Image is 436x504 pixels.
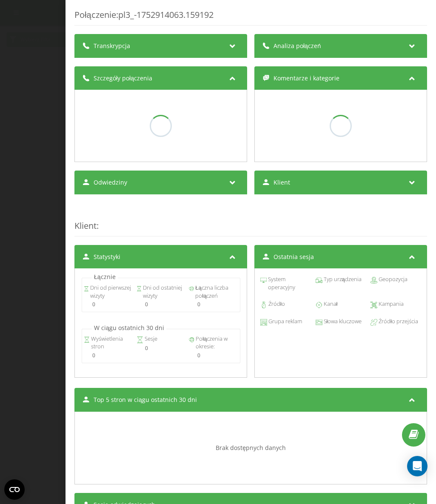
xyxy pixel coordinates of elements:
[274,74,339,83] span: Komentarze i kategorie
[194,284,238,299] span: Łączna liczba połączeń
[74,9,427,26] div: Połączenie : pl3_-1752914063.159192
[74,220,97,231] span: Klient
[377,275,408,284] span: Geopozycja
[274,253,314,261] span: Ostatnia sesja
[189,353,238,359] div: 0
[94,396,197,404] span: Top 5 stron w ciągu ostatnich 30 dni
[377,317,418,326] span: Źródło przejścia
[194,335,238,350] span: Połączenia w okresie:
[274,42,321,50] span: Analiza połączeń
[189,302,238,308] div: 0
[92,324,166,332] p: W ciągu ostatnich 30 dni
[94,74,152,83] span: Szczegóły połączenia
[274,178,290,187] span: Klient
[322,317,362,326] span: Słowa kluczowe
[94,253,120,261] span: Statystyki
[267,275,311,290] span: System operacyjny
[79,416,422,480] div: Brak dostępnych danych
[4,479,25,500] button: Open CMP widget
[267,317,302,326] span: Grupa reklam
[142,284,185,299] span: Dni od ostatniej wizyty
[407,456,427,476] div: Open Intercom Messenger
[143,335,157,343] span: Sesje
[90,335,133,350] span: Wyświetlenia stron
[89,284,133,299] span: Dni od pierwszej wizyty
[136,345,185,351] div: 0
[267,300,285,308] span: Źródło
[84,302,133,308] div: 0
[94,178,127,187] span: Odwiedziny
[322,275,361,284] span: Typ urządzenia
[136,302,185,308] div: 0
[377,300,404,308] span: Kampania
[92,273,118,281] p: Łącznie
[74,203,427,236] div: :
[94,42,130,50] span: Transkrypcja
[84,353,133,359] div: 0
[322,300,337,308] span: Kanał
